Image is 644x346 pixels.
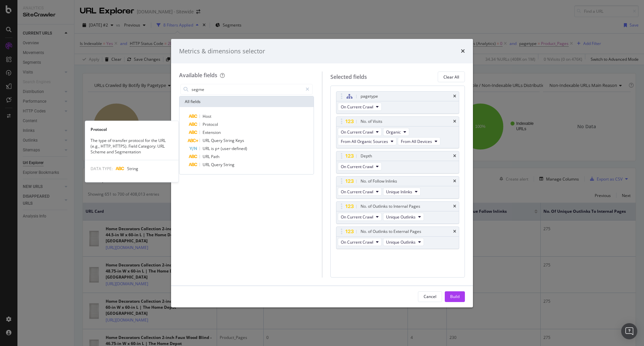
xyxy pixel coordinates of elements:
div: DepthtimesOn Current Crawl [336,151,460,174]
span: Protocol [203,121,218,127]
div: modal [171,39,473,307]
button: Unique Inlinks [383,188,421,196]
div: times [453,179,456,183]
div: No. of Outlinks to Internal Pages [361,203,420,210]
button: Unique Outlinks [383,238,424,246]
span: is [211,146,215,151]
div: pagetype [361,93,378,100]
span: Path [211,154,219,159]
span: Organic [386,129,401,135]
div: times [453,154,456,158]
div: Metrics & dimensions selector [179,47,265,56]
div: Build [450,294,460,299]
span: String [223,162,234,167]
div: No. of VisitstimesOn Current CrawlOrganicFrom All Organic SourcesFrom All Devices [336,116,460,148]
div: No. of Visits [361,118,382,125]
span: On Current Crawl [341,214,373,220]
span: URL [203,154,211,159]
div: No. of Outlinks to External Pages [361,228,421,235]
div: Open Intercom Messenger [621,323,637,339]
span: From All Organic Sources [341,139,388,144]
div: The type of transfer protocol for the URL (e.g., HTTP, HTTPS). Field Category: URL Scheme and Seg... [85,137,178,154]
div: Cancel [424,294,436,299]
span: From All Devices [401,139,432,144]
div: All fields [179,96,314,107]
div: Available fields [179,71,217,79]
span: Query [211,162,223,167]
button: Build [445,291,465,302]
div: Selected fields [330,73,367,81]
div: times [461,47,465,56]
span: Unique Outlinks [386,214,416,220]
button: On Current Crawl [338,162,382,170]
span: URL [203,162,211,167]
div: Protocol [85,126,178,132]
button: On Current Crawl [338,128,382,136]
div: Depth [361,153,372,159]
div: times [453,94,456,98]
button: From All Devices [398,137,440,145]
div: No. of Outlinks to External PagestimesOn Current CrawlUnique Outlinks [336,227,460,249]
span: On Current Crawl [341,164,373,169]
button: Clear All [438,71,465,82]
button: Cancel [418,291,442,302]
div: Clear All [443,74,459,80]
button: On Current Crawl [338,238,382,246]
span: Extension [203,130,221,135]
span: On Current Crawl [341,239,373,245]
div: times [453,204,456,208]
span: (user-defined) [221,146,247,151]
div: times [453,230,456,234]
span: On Current Crawl [341,104,373,110]
span: Unique Outlinks [386,239,416,245]
button: On Current Crawl [338,103,382,111]
button: Organic [383,128,409,136]
span: Keys [235,138,244,143]
button: From All Organic Sources [338,137,396,145]
span: Unique Inlinks [386,189,412,195]
span: p+ [215,146,221,151]
span: On Current Crawl [341,129,373,135]
span: On Current Crawl [341,189,373,195]
span: URL [203,146,211,151]
input: Search by field name [191,84,303,94]
button: On Current Crawl [338,188,382,196]
span: String [223,138,235,143]
span: Query [211,138,223,143]
button: On Current Crawl [338,213,382,221]
span: Host [203,113,211,119]
div: No. of Follow Inlinks [361,178,397,185]
div: No. of Outlinks to Internal PagestimesOn Current CrawlUnique Outlinks [336,201,460,224]
button: Unique Outlinks [383,213,424,221]
span: URL [203,138,211,143]
div: times [453,119,456,123]
div: No. of Follow InlinkstimesOn Current CrawlUnique Inlinks [336,176,460,199]
div: pagetypetimesOn Current Crawl [336,91,460,114]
